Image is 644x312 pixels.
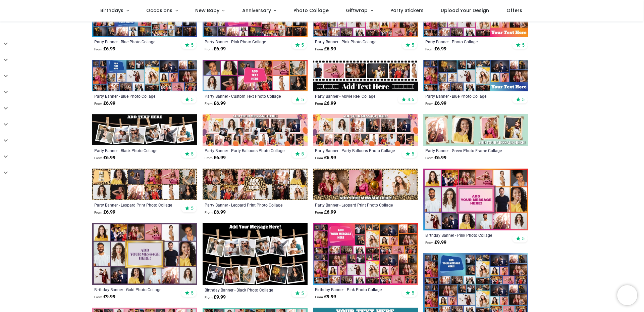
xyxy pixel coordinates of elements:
[315,287,396,292] a: Birthday Banner - Pink Photo Collage
[94,148,175,153] a: Party Banner - Black Photo Collage
[425,148,506,153] a: Party Banner - Green Photo Frame Collage
[425,100,446,107] strong: £ 6.99
[315,46,336,52] strong: £ 6.99
[94,100,115,107] strong: £ 6.99
[205,46,226,52] strong: £ 6.99
[315,295,323,299] span: From
[441,7,489,14] span: Upload Your Design
[205,47,213,51] span: From
[522,42,525,48] span: 5
[412,151,414,157] span: 5
[423,169,528,230] img: Personalised Birthday Backdrop Banner - Pink Photo Collage - 16 Photo Upload
[94,202,175,208] a: Party Banner - Leopard Print Photo Collage
[191,96,194,102] span: 5
[94,287,175,292] a: Birthday Banner - Gold Photo Collage
[94,102,102,105] span: From
[146,7,172,14] span: Occasions
[425,39,506,44] div: Party Banner - Photo Collage
[205,156,213,160] span: From
[346,7,368,14] span: Giftwrap
[205,211,213,214] span: From
[242,7,271,14] span: Anniversary
[205,39,285,44] a: Party Banner - Pink Photo Collage
[423,60,528,91] img: Personalised Party Banner - Blue Photo Collage - 23 Photo upload
[315,148,396,153] a: Party Banner - Party Balloons Photo Collage
[313,60,418,91] img: Personalised Party Banner - Movie Reel Collage - 6 Photo Upload
[205,294,226,301] strong: £ 9.99
[408,96,414,102] span: 4.6
[425,241,433,244] span: From
[313,169,418,200] img: Personalised Party Banner - Leopard Print Photo Collage - 3 Photo Upload
[191,151,194,157] span: 5
[301,96,304,102] span: 5
[315,39,396,44] a: Party Banner - Pink Photo Collage
[195,7,219,14] span: New Baby
[94,211,102,214] span: From
[301,151,304,157] span: 5
[423,114,528,146] img: Personalised Party Banner - Green Photo Frame Collage - 4 Photo Upload
[94,209,115,216] strong: £ 6.99
[425,232,506,238] a: Birthday Banner - Pink Photo Collage
[522,235,525,241] span: 5
[191,290,194,296] span: 5
[94,156,102,160] span: From
[203,114,308,146] img: Personalised Party Banner - Party Balloons Photo Collage - 22 Photo Upload
[94,93,175,99] a: Party Banner - Blue Photo Collage
[315,102,323,105] span: From
[92,223,197,285] img: Personalised Birthday Backdrop Banner - Gold Photo Collage - 16 Photo Upload
[617,285,637,305] iframe: Brevo live chat
[94,295,102,299] span: From
[425,46,446,52] strong: £ 6.99
[425,154,446,161] strong: £ 6.99
[315,156,323,160] span: From
[425,239,446,246] strong: £ 9.99
[425,156,433,160] span: From
[315,93,396,99] a: Party Banner - Movie Reel Collage
[293,7,329,14] span: Photo Collage
[390,7,424,14] span: Party Stickers
[92,114,197,146] img: Personalised Party Banner - Black Photo Collage - 6 Photo Upload
[313,223,418,285] img: Personalised Birthday Backdrop Banner - Pink Photo Collage - Add Text & 48 Photo Upload
[315,202,396,208] div: Party Banner - Leopard Print Photo Collage
[203,169,308,200] img: Personalised Party Banner - Leopard Print Photo Collage - Custom Text & 12 Photo Upload
[94,46,115,52] strong: £ 6.99
[301,290,304,296] span: 5
[522,96,525,102] span: 5
[425,93,506,99] a: Party Banner - Blue Photo Collage
[94,39,175,44] a: Party Banner - Blue Photo Collage
[205,209,226,216] strong: £ 6.99
[94,154,115,161] strong: £ 6.99
[205,148,285,153] a: Party Banner - Party Balloons Photo Collage
[203,223,308,285] img: Personalised Birthday Backdrop Banner - Black Photo Collage - 12 Photo Upload
[315,154,336,161] strong: £ 6.99
[191,42,194,48] span: 5
[301,42,304,48] span: 5
[191,205,194,211] span: 5
[425,47,433,51] span: From
[315,100,336,107] strong: £ 6.99
[425,102,433,105] span: From
[92,60,197,91] img: Personalised Party Banner - Blue Photo Collage - Custom Text & 25 Photo upload
[205,287,285,293] a: Birthday Banner - Black Photo Collage
[205,202,285,208] a: Party Banner - Leopard Print Photo Collage
[412,290,414,296] span: 5
[412,42,414,48] span: 5
[94,294,115,300] strong: £ 9.99
[205,93,285,99] a: Party Banner - Custom Text Photo Collage
[92,169,197,200] img: Personalised Party Banner - Leopard Print Photo Collage - 11 Photo Upload
[205,100,226,107] strong: £ 6.99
